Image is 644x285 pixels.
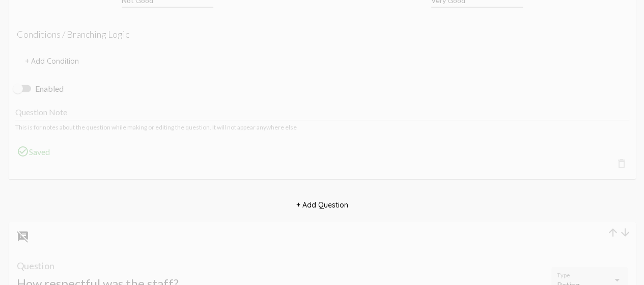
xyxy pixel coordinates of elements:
h4: Conditions / Branching Logic [17,29,628,40]
mat-icon: check_circle_outline [17,145,29,158]
button: + Add Question [288,196,356,214]
button: + Add Condition [17,52,87,70]
span: Enabled [35,83,64,95]
mat-icon: speaker_notes_off [17,230,29,243]
mat-icon: delete_outline [615,158,628,170]
div: Saved [17,145,628,158]
mat-icon: arrow_downward [619,226,631,239]
span: + Add Question [296,200,348,210]
mat-hint: This is for notes about the question while making or editing the question. It will not appear any... [15,124,297,131]
mat-icon: arrow_upward [607,226,619,239]
span: + Add Condition [25,57,79,66]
